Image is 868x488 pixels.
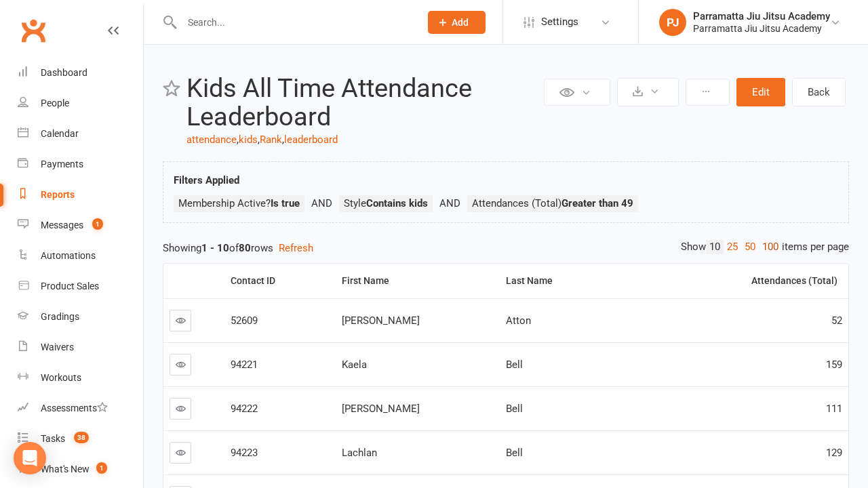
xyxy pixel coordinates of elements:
span: 52609 [231,314,258,327]
a: Messages 1 [18,210,143,241]
span: Lachlan [342,447,377,459]
span: 94223 [231,447,258,459]
span: Bell [506,359,523,371]
span: , [282,134,284,146]
span: Attendances (Total) [472,197,633,209]
strong: Is true [271,197,300,209]
span: 38 [74,432,89,443]
div: Waivers [41,342,74,352]
div: Contact ID [231,276,325,286]
a: 25 [724,240,741,254]
span: 94222 [231,403,258,415]
div: Attendances (Total) [669,276,837,286]
span: Settings [541,7,578,37]
button: Refresh [279,240,313,256]
strong: 80 [239,242,251,254]
a: Waivers [18,332,143,363]
div: Calendar [41,128,79,139]
strong: 1 - 10 [201,242,229,254]
div: Gradings [41,311,79,322]
span: 111 [826,403,842,415]
div: Dashboard [41,67,87,78]
a: Reports [18,180,143,210]
span: [PERSON_NAME] [342,403,420,415]
span: Bell [506,403,523,415]
span: Atton [506,314,531,327]
div: Automations [41,250,96,261]
a: Dashboard [18,58,143,88]
strong: Contains kids [366,197,428,209]
a: Product Sales [18,271,143,302]
a: 50 [741,240,759,254]
div: Payments [41,159,83,169]
span: 1 [92,218,103,230]
a: Tasks 38 [18,424,143,454]
div: Open Intercom Messenger [14,442,46,474]
span: , [258,134,260,146]
a: 100 [759,240,782,254]
input: Search... [178,13,410,32]
div: Last Name [506,276,652,286]
span: Kaela [342,359,367,371]
a: attendance [186,134,237,146]
div: Show items per page [681,240,849,254]
span: , [237,134,239,146]
div: Messages [41,220,83,230]
span: 129 [826,447,842,459]
div: Workouts [41,372,81,383]
span: 52 [831,314,842,327]
a: What's New1 [18,454,143,485]
div: PJ [659,9,686,36]
a: 10 [706,240,724,254]
a: leaderboard [284,134,338,146]
a: Assessments [18,393,143,424]
a: kids [239,134,258,146]
div: Parramatta Jiu Jitsu Academy [693,22,830,35]
div: People [41,98,69,108]
span: [PERSON_NAME] [342,314,420,327]
div: Assessments [41,403,108,413]
span: 159 [826,359,842,371]
a: Rank [260,134,282,146]
a: Calendar [18,119,143,149]
strong: Filters Applied [174,174,239,186]
div: First Name [342,276,489,286]
strong: Greater than 49 [561,197,633,209]
div: What's New [41,464,90,474]
span: Style [344,197,428,209]
span: Bell [506,447,523,459]
h2: Kids All Time Attendance Leaderboard [186,75,540,131]
span: 94221 [231,359,258,371]
div: Product Sales [41,281,99,291]
a: Back [792,78,846,106]
div: Parramatta Jiu Jitsu Academy [693,10,830,22]
a: Gradings [18,302,143,332]
a: People [18,88,143,119]
button: Edit [736,78,785,106]
a: Workouts [18,363,143,393]
span: Add [452,17,469,28]
div: Reports [41,189,75,200]
span: 1 [96,462,107,474]
div: Showing of rows [163,240,849,256]
span: Membership Active? [178,197,300,209]
a: Payments [18,149,143,180]
a: Clubworx [16,14,50,47]
button: Add [428,11,486,34]
a: Automations [18,241,143,271]
div: Tasks [41,433,65,444]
